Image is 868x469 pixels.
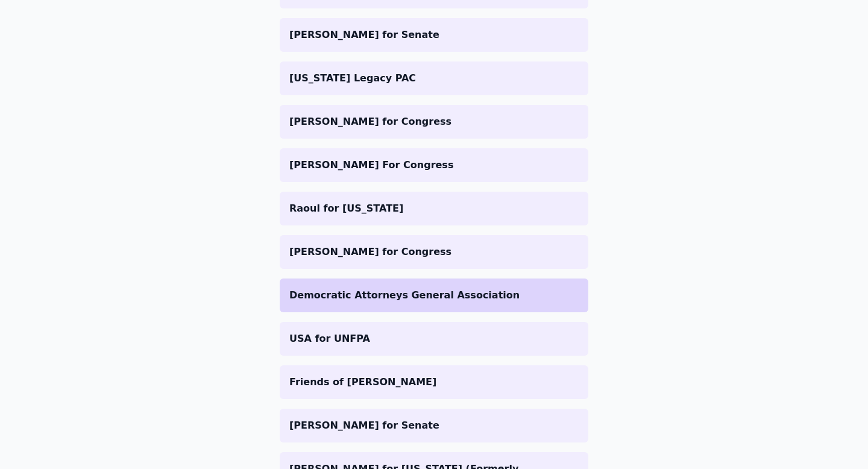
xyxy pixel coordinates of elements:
p: Democratic Attorneys General Association [289,288,579,303]
a: [US_STATE] Legacy PAC [280,61,588,95]
a: Friends of [PERSON_NAME] [280,365,588,399]
a: [PERSON_NAME] for Congress [280,235,588,269]
p: [PERSON_NAME] for Senate [289,418,579,433]
a: USA for UNFPA [280,322,588,356]
p: [PERSON_NAME] for Congress [289,115,579,129]
p: [PERSON_NAME] for Congress [289,245,579,259]
a: [PERSON_NAME] for Senate [280,18,588,52]
p: Raoul for [US_STATE] [289,201,579,216]
p: USA for UNFPA [289,332,579,346]
p: [US_STATE] Legacy PAC [289,71,579,86]
p: [PERSON_NAME] For Congress [289,158,579,172]
a: [PERSON_NAME] for Congress [280,105,588,139]
p: Friends of [PERSON_NAME] [289,375,579,389]
a: [PERSON_NAME] For Congress [280,148,588,182]
a: Raoul for [US_STATE] [280,192,588,225]
a: Democratic Attorneys General Association [280,279,588,312]
p: [PERSON_NAME] for Senate [289,28,579,42]
a: [PERSON_NAME] for Senate [280,409,588,442]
